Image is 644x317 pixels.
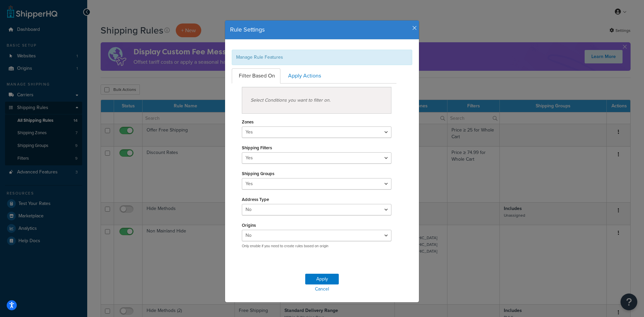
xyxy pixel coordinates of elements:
[242,171,274,176] label: Shipping Groups
[242,145,272,150] label: Shipping Filters
[232,68,280,84] a: Filter Based On
[232,50,412,65] div: Manage Rule Features
[242,244,391,249] p: Only enable if you need to create rules based on origin
[242,87,391,114] div: Select Conditions you want to filter on.
[242,119,254,124] label: Zones
[230,25,414,34] h4: Rule Settings
[242,197,269,202] label: Address Type
[281,68,326,84] a: Apply Actions
[225,284,419,294] a: Cancel
[305,274,339,284] button: Apply
[242,223,256,228] label: Origins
